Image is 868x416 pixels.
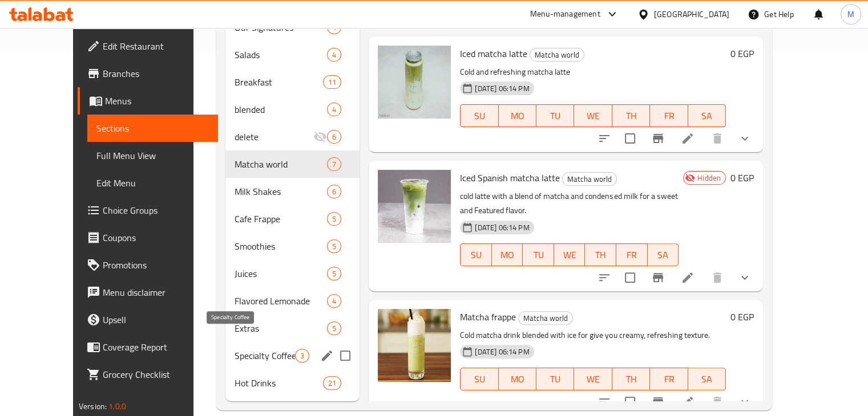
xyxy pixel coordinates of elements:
[693,173,725,183] span: Hidden
[235,321,327,335] span: Extras
[295,349,309,362] div: items
[470,83,534,94] span: [DATE] 06:14 PM
[225,96,360,123] div: blended4
[235,103,327,116] div: blended
[103,368,209,381] span: Grocery Checklist
[225,287,360,315] div: Flavored Lemonade4
[327,239,341,253] div: items
[492,243,523,266] button: MO
[318,347,336,364] button: edit
[78,251,218,279] a: Promotions
[323,376,341,390] div: items
[328,50,341,60] span: 4
[650,104,688,127] button: FR
[704,388,731,415] button: delete
[499,104,536,127] button: MO
[235,212,327,226] span: Cafe Frappe
[103,39,209,53] span: Edit Restaurant
[105,94,209,108] span: Menus
[644,125,672,152] button: Branch-specific-item
[87,142,218,169] a: Full Menu View
[313,130,327,144] svg: Inactive section
[78,306,218,333] a: Upsell
[618,127,642,150] span: Select to update
[460,104,498,127] button: SU
[530,48,584,62] span: Matcha world
[591,264,618,291] button: sort-choices
[225,342,360,369] div: Specialty Coffee3edit
[460,368,498,390] button: SU
[235,376,323,390] span: Hot Drinks
[78,333,218,361] a: Coverage Report
[324,378,341,389] span: 21
[78,32,218,60] a: Edit Restaurant
[328,268,341,279] span: 5
[327,130,341,144] div: items
[731,125,758,152] button: show more
[618,390,642,414] span: Select to update
[235,294,327,308] span: Flavored Lemonade
[323,75,341,89] div: items
[87,169,218,197] a: Edit Menu
[738,271,752,284] svg: Show Choices
[78,87,218,115] a: Menus
[731,388,758,415] button: show more
[536,104,574,127] button: TU
[591,125,618,152] button: sort-choices
[225,41,360,68] div: Salads4
[499,368,536,390] button: MO
[103,340,209,354] span: Coverage Report
[460,45,527,62] span: Iced matcha latte
[738,132,752,145] svg: Show Choices
[328,104,341,115] span: 4
[541,371,570,388] span: TU
[78,197,218,224] a: Choice Groups
[225,315,360,342] div: Extras5
[78,361,218,388] a: Grocery Checklist
[518,311,573,325] div: Matcha world
[574,368,612,390] button: WE
[328,296,341,307] span: 4
[648,243,679,266] button: SA
[235,185,327,198] div: Milk Shakes
[103,203,209,217] span: Choice Groups
[328,323,341,334] span: 5
[235,130,313,144] span: delete
[655,108,683,124] span: FR
[585,243,616,266] button: TH
[235,75,323,89] div: Breakfast
[328,132,341,142] span: 6
[562,172,617,186] div: Matcha world
[378,46,451,119] img: Iced matcha latte
[652,247,675,263] span: SA
[225,150,360,178] div: Matcha world7
[470,346,534,357] span: [DATE] 06:14 PM
[847,8,854,21] span: M
[612,104,650,127] button: TH
[327,294,341,308] div: items
[235,267,327,280] span: Juices
[465,247,487,263] span: SU
[616,243,648,266] button: FR
[503,371,532,388] span: MO
[617,371,645,388] span: TH
[378,170,451,243] img: Iced Spanish matcha latte
[327,185,341,198] div: items
[460,243,491,266] button: SU
[78,60,218,87] a: Branches
[693,108,721,124] span: SA
[108,399,126,414] span: 1.0.0
[693,371,721,388] span: SA
[78,224,218,251] a: Coupons
[536,368,574,390] button: TU
[704,125,731,152] button: delete
[563,173,616,186] span: Matcha world
[328,241,341,252] span: 5
[650,368,688,390] button: FR
[225,178,360,205] div: Milk Shakes6
[103,258,209,272] span: Promotions
[654,8,729,21] div: [GEOGRAPHIC_DATA]
[465,108,494,124] span: SU
[327,157,341,171] div: items
[235,349,295,362] span: Specialty Coffee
